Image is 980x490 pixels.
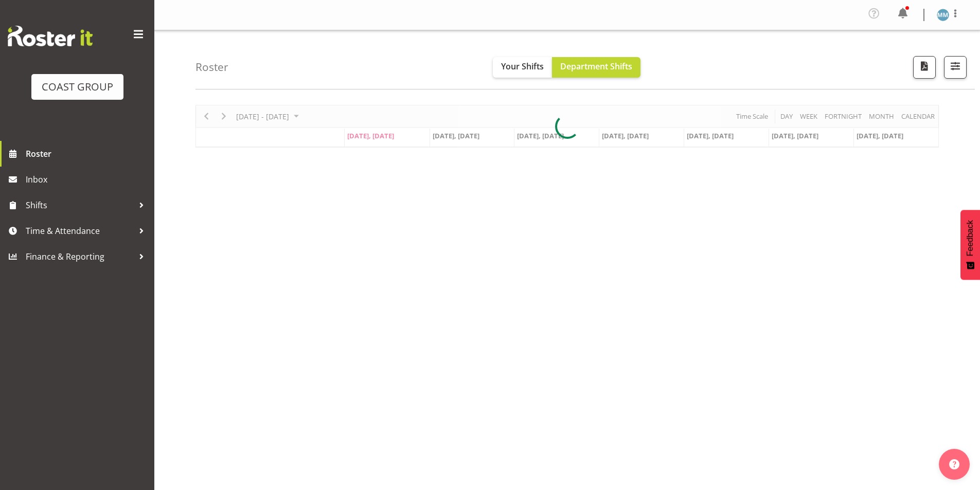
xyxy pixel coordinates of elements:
[966,220,975,256] span: Feedback
[26,197,134,213] span: Shifts
[944,56,967,79] button: Filter Shifts
[26,249,134,264] span: Finance & Reporting
[937,9,949,21] img: matthew-mcfarlane259.jpg
[195,61,228,73] h4: Roster
[26,146,149,161] span: Roster
[8,26,93,46] img: Rosterit website logo
[26,223,134,239] span: Time & Attendance
[552,57,640,78] button: Department Shifts
[949,459,959,469] img: help-xxl-2.png
[493,57,552,78] button: Your Shifts
[26,172,149,187] span: Inbox
[960,210,980,280] button: Feedback - Show survey
[560,61,632,72] span: Department Shifts
[913,56,936,79] button: Download a PDF of the roster according to the set date range.
[42,79,113,95] div: COAST GROUP
[501,61,544,72] span: Your Shifts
